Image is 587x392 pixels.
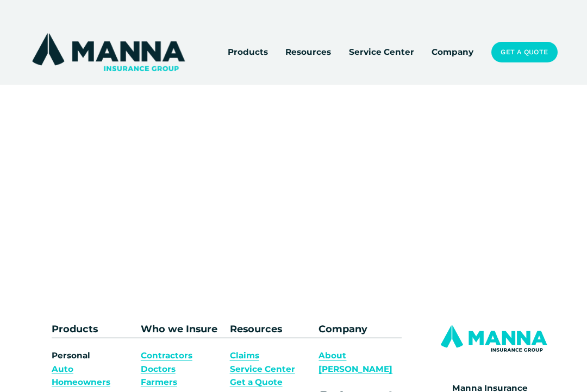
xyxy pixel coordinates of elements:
[141,321,224,337] p: Who we Insure
[230,321,313,337] p: Resources
[230,349,259,362] a: Claims
[52,321,113,337] p: Products
[29,31,188,73] img: Manna Insurance Group
[432,45,473,60] a: Company
[349,45,414,60] a: Service Center
[228,45,268,60] a: folder dropdown
[52,363,73,376] a: Auto
[228,46,268,59] span: Products
[285,45,331,60] a: folder dropdown
[52,376,110,389] a: Homeowners
[230,376,283,389] a: Get a Quote
[319,349,402,376] a: About [PERSON_NAME]
[319,321,402,337] p: Company
[285,46,331,59] span: Resources
[230,363,295,376] a: Service Center
[491,42,558,62] a: Get a Quote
